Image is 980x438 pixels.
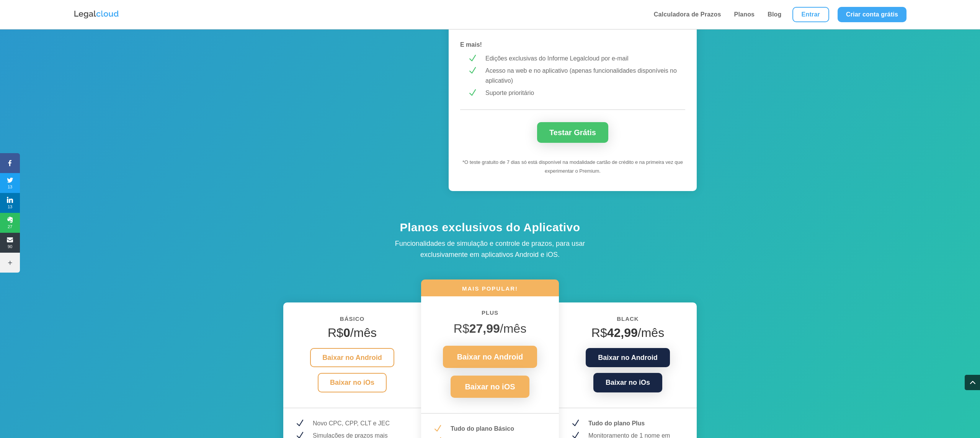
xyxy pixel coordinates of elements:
[295,325,410,344] h4: R$ /mês
[570,314,685,328] h6: Black
[313,418,410,428] p: Novo CPC, CPP, CLT e JEC
[467,66,477,75] span: N
[570,418,580,428] span: N
[451,425,514,432] strong: Tudo do plano Básico
[588,420,645,427] strong: Tudo do plano Plus
[838,7,906,22] a: Criar conta grátis
[295,418,304,428] span: N
[593,373,662,392] a: Baixar no iOs
[460,41,482,48] strong: E mais!
[467,54,477,63] span: N
[356,220,624,239] h4: Planos exclusivos do Aplicativo
[318,373,387,392] a: Baixar no iOs
[462,158,683,176] p: *O teste gratuito de 7 dias só está disponível na modalidade cartão de crédito e na primeira vez ...
[343,326,350,340] strong: 0
[467,88,477,98] span: N
[451,376,529,398] a: Baixar no iOS
[485,54,678,64] p: Edições exclusivas do Informe Legalcloud por e-mail
[607,326,638,340] strong: 42,99
[433,424,442,433] span: N
[586,348,670,368] a: Baixar no Android
[73,10,119,20] img: Logo da Legalcloud
[295,314,410,328] h6: BÁSICO
[570,325,685,344] h4: R$ /mês
[537,122,608,143] a: Testar Grátis
[443,346,537,368] a: Baixar no Android
[485,66,678,85] p: Acesso na web e no aplicativo (apenas funcionalidades disponíveis no aplicativo)
[469,322,500,335] strong: 27,99
[433,308,547,322] h6: PLUS
[485,88,678,98] p: Suporte prioritário
[792,7,829,22] a: Entrar
[421,284,559,296] h6: MAIS POPULAR!
[375,238,605,260] p: Funcionalidades de simulação e controle de prazos, para usar exclusivamente em aplicativos Androi...
[454,322,526,335] span: R$ /mês
[310,348,394,368] a: Baixar no Android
